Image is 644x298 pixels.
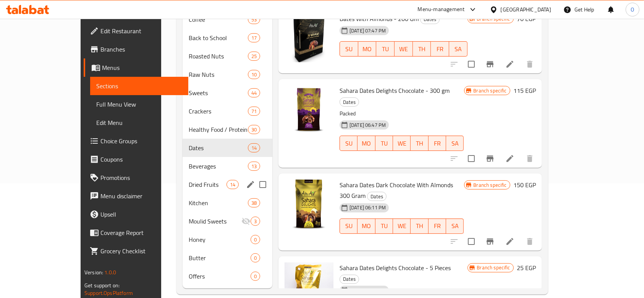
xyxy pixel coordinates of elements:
div: Roasted Nuts25 [183,47,272,65]
span: 25 [248,53,260,60]
div: Dates [420,15,440,24]
a: Full Menu View [90,95,188,113]
div: items [248,125,260,134]
a: Grocery Checklist [84,242,188,260]
span: Dates [189,143,248,152]
div: Back to School17 [183,29,272,47]
span: Offers [189,272,251,281]
button: FR [429,136,446,151]
span: 17 [248,34,260,42]
button: TU [376,41,395,57]
span: Edit Menu [96,118,182,127]
span: 13 [248,163,260,170]
span: Branch specific [471,87,510,94]
span: O [631,5,634,14]
div: Kitchen38 [183,194,272,212]
span: Branches [100,45,182,54]
a: Branches [84,40,188,58]
button: Branch-specific-item [481,232,499,251]
span: SU [343,138,354,149]
img: Sahara Dates Dark Chocolate With Almonds 300 Gram [285,180,333,228]
span: Get support on: [84,280,120,290]
button: WE [393,136,411,151]
div: items [248,143,260,152]
button: TH [411,219,428,234]
div: items [251,272,260,281]
span: Dates [421,15,439,24]
div: Dates14 [183,139,272,157]
h6: 25 EGP [517,262,536,273]
div: Beverages13 [183,157,272,175]
div: items [248,33,260,42]
span: [DATE] 06:47 PM [346,121,389,129]
span: Version: [84,267,103,277]
a: Promotions [84,168,188,187]
button: SA [446,136,464,151]
span: WE [398,44,410,55]
span: 14 [248,144,260,152]
button: SU [340,41,358,57]
div: items [227,180,239,189]
button: WE [395,41,413,57]
span: Branch specific [474,264,513,271]
div: Honey0 [183,230,272,249]
span: Sweets [189,88,248,97]
span: FR [432,220,443,232]
a: Menus [84,58,188,77]
button: TU [375,136,393,151]
div: Butter0 [183,249,272,267]
span: 71 [248,108,260,115]
div: items [248,88,260,97]
div: Offers0 [183,267,272,285]
span: Coverage Report [100,228,182,237]
button: SU [340,136,358,151]
span: Moulid Sweets [189,217,241,226]
span: Dried Fruits [189,180,227,189]
span: Beverages [189,162,248,171]
a: Coverage Report [84,223,188,242]
div: Dried Fruits14edit [183,175,272,194]
span: FR [434,44,446,55]
div: Honey [189,235,251,244]
span: SU [343,44,355,55]
span: 0 [251,254,260,262]
div: items [248,52,260,61]
div: Dates [367,192,387,201]
span: MO [361,220,372,232]
span: 53 [248,16,260,23]
div: items [251,235,260,244]
a: Edit Menu [90,113,188,132]
span: Coupons [100,155,182,164]
span: Sections [96,81,182,91]
span: 3 [251,218,260,225]
div: items [251,217,260,226]
span: [DATE] 07:47 PM [346,27,389,34]
button: SA [449,41,468,57]
span: Coffee [189,15,248,24]
button: TH [413,41,431,57]
span: 10 [248,71,260,78]
span: Dates [340,275,359,283]
span: TH [414,220,425,232]
button: MO [358,219,375,234]
a: Edit menu item [505,237,515,246]
div: Raw Nuts10 [183,65,272,84]
span: Branch specific [471,181,510,189]
div: Dates [340,275,359,284]
div: Raw Nuts [189,70,248,79]
div: items [248,15,260,24]
div: Moulid Sweets3 [183,212,272,230]
p: Packed [340,109,464,118]
span: Butter [189,253,251,262]
img: Dates With Almonds - 200 Gm [285,13,333,62]
a: Support.OpsPlatform [84,288,133,298]
span: 30 [248,126,260,133]
span: 38 [248,199,260,207]
a: Edit menu item [505,60,515,69]
div: Sweets44 [183,84,272,102]
button: SA [446,219,464,234]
